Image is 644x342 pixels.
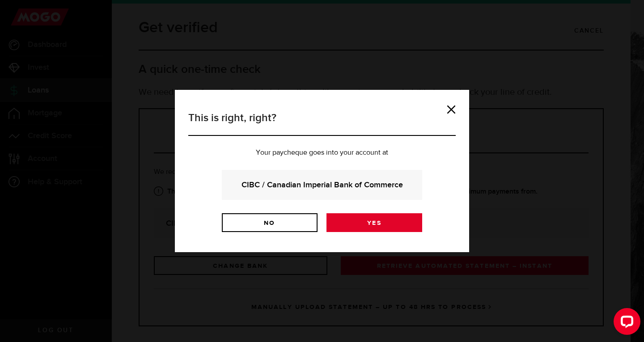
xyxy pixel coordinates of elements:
a: Yes [326,213,422,232]
p: Your paycheque goes into your account at [188,149,456,156]
strong: CIBC / Canadian Imperial Bank of Commerce [234,179,410,191]
h3: This is right, right? [188,110,456,136]
a: No [222,213,318,232]
iframe: LiveChat chat widget [606,304,644,342]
